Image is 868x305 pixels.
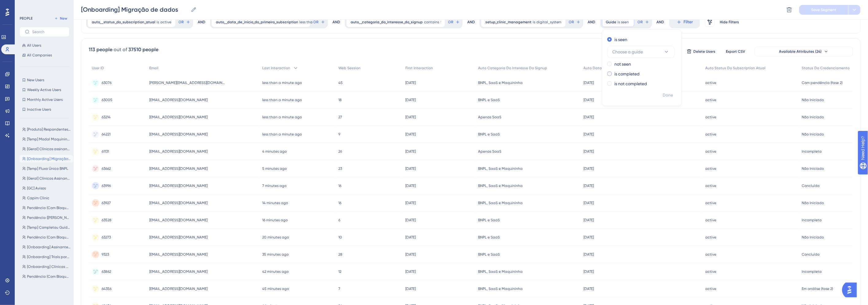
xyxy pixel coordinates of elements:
[32,30,64,34] input: Search
[92,66,104,71] span: User ID
[720,20,739,25] span: Hide Filters
[27,147,71,151] span: [Geral] Clínicas assinantes
[27,254,71,259] span: [Onboarding] Trials para fazerem tour guiado
[20,106,69,113] button: Inactive Users
[102,166,111,171] span: 63662
[568,17,582,27] button: OR
[406,115,416,119] time: [DATE]
[20,175,73,182] button: [Geral] Clínicas Assinantes (> 31 [PERSON_NAME])
[351,20,423,25] span: auto__categoria_do_interesse_do_signup
[720,17,739,27] button: Hide Filters
[705,183,716,188] span: active
[705,218,716,223] span: active
[584,183,594,188] span: [DATE]
[149,235,208,240] span: [EMAIL_ADDRESS][DOMAIN_NAME]
[478,80,523,85] span: BNPL, SaaS e Maquininha
[20,194,73,202] button: Capim Clinic
[160,20,171,25] span: active
[478,66,547,71] span: Auto Categoria Do Interesse Do Signup
[406,184,416,188] time: [DATE]
[20,51,69,59] button: All Companies
[406,269,416,274] time: [DATE]
[584,115,594,120] span: [DATE]
[615,70,640,78] label: is completed
[485,20,531,25] span: setup_clinic_management
[615,36,628,43] label: is seen
[607,46,675,58] button: Choose a guide
[20,214,73,221] button: Pendência ([PERSON_NAME])(I)
[638,20,643,25] span: OR
[802,200,824,205] span: Não Iniciado
[102,149,109,154] span: 61131
[686,47,717,56] button: Delete Users
[584,80,594,85] span: [DATE]
[20,273,73,280] button: Pendência (Com Bloqueio) (I)
[684,18,693,26] span: Filter
[60,16,67,21] span: New
[406,132,416,136] time: [DATE]
[27,186,46,191] span: [GC] Avisos
[262,287,289,291] time: 45 minutes ago
[102,218,111,223] span: 63528
[149,66,158,71] span: Email
[262,98,302,102] time: less than a minute ago
[338,218,340,223] span: 6
[27,127,71,132] span: [Produto] Respondentes NPS [DATE] e ago/25
[802,166,824,171] span: Não Iniciado
[27,205,71,210] span: Pendência (Com Bloqueio) (III)
[755,47,853,56] button: Available Attributes (24)
[128,46,158,53] div: 37510 people
[478,183,523,188] span: BNPL, SaaS e Maquininha
[802,183,820,188] span: Concluído
[338,66,360,71] span: Web Session
[20,253,73,261] button: [Onboarding] Trials para fazerem tour guiado
[313,20,319,25] span: OR
[299,20,315,25] span: less than
[705,66,765,71] span: Auto Status Do Subscription Atual
[262,115,302,119] time: less than a minute ago
[440,20,441,25] span: SaaS
[338,286,340,291] span: 7
[802,80,843,85] span: Com pendência (fase 2)
[424,20,439,25] span: contains
[533,20,535,25] span: is
[20,165,73,172] button: [Temp] Fluxo Único BNPL
[705,149,716,154] span: active
[338,115,342,120] span: 27
[694,49,716,54] span: Delete Users
[406,166,416,171] time: [DATE]
[406,81,416,85] time: [DATE]
[14,2,38,9] span: Need Help?
[149,183,208,188] span: [EMAIL_ADDRESS][DOMAIN_NAME]
[20,224,73,231] button: [Temp] Completou Guide de Múltiplas formas
[584,286,594,291] span: [DATE]
[27,264,71,269] span: [Onboarding] Clínicas que finalizaram tour guiado
[149,269,208,274] span: [EMAIL_ADDRESS][DOMAIN_NAME]
[313,17,326,27] button: OR
[20,185,73,192] button: [GC] Avisos
[92,20,155,25] span: auto__status_do_subscription_atual
[447,17,461,27] button: OR
[406,287,416,291] time: [DATE]
[478,149,501,154] span: Apenas SaaS
[802,66,850,71] span: Status Do Credenciamento
[584,149,594,154] span: [DATE]
[27,137,71,142] span: [Temp] Modal Maquininha
[584,235,594,240] span: [DATE]
[705,286,716,291] span: active
[812,7,837,12] span: Save Segment
[618,20,629,25] span: is seen
[584,166,594,171] span: [DATE]
[27,225,71,230] span: [Temp] Completou Guide de Múltiplas formas
[102,269,111,274] span: 63862
[262,235,289,239] time: 20 minutes ago
[333,16,340,28] div: AND
[102,200,111,205] span: 63927
[157,20,159,25] span: is
[705,235,716,240] span: active
[262,66,290,71] span: Last Interaction
[705,97,716,102] span: active
[89,46,112,53] div: 113 people
[338,269,341,274] span: 12
[27,235,71,240] span: Pendência (Com Bloqueio) (II)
